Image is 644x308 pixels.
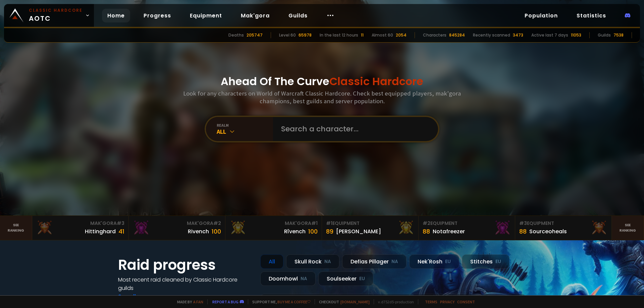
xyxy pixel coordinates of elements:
div: Equipment [519,220,607,227]
div: [PERSON_NAME] [336,227,381,236]
div: 2054 [396,32,407,38]
div: All [260,254,283,269]
div: Stitches [462,254,509,269]
a: Equipment [184,9,227,22]
div: Hittinghard [85,227,116,236]
div: Equipment [326,220,414,227]
div: Mak'Gora [36,220,124,227]
a: #1Equipment89[PERSON_NAME] [322,216,419,240]
div: Almost 60 [372,32,393,38]
input: Search a character... [277,117,430,141]
span: # 3 [117,220,124,227]
small: Classic Hardcore [29,7,83,13]
a: Statistics [571,9,611,22]
span: # 1 [311,220,318,227]
div: Defias Pillager [342,254,407,269]
small: NA [324,258,331,265]
div: Nek'Rosh [409,254,459,269]
div: Mak'Gora [229,220,318,227]
div: 100 [308,227,318,236]
h1: Raid progress [118,254,252,275]
span: v. d752d5 - production [374,299,414,304]
a: #3Equipment88Sourceoheals [515,216,612,240]
div: Skull Rock [286,254,339,269]
div: 11053 [571,32,581,38]
div: Recently scanned [473,32,510,38]
div: 88 [519,227,527,236]
a: a fan [193,299,203,304]
div: realm [217,123,273,128]
span: AOTC [29,7,83,23]
div: 89 [326,227,333,236]
small: EU [445,258,451,265]
a: See all progress [118,293,162,300]
div: 3473 [513,32,523,38]
a: Classic HardcoreAOTC [4,4,94,27]
div: Soulseeker [318,271,373,286]
div: In the last 12 hours [320,32,358,38]
div: 7538 [613,32,624,38]
div: Notafreezer [433,227,465,236]
a: [DOMAIN_NAME] [340,299,370,304]
span: # 2 [423,220,430,227]
h3: Look for any characters on World of Warcraft Classic Hardcore. Check best equipped players, mak'g... [180,89,464,105]
h1: Ahead Of The Curve [221,73,423,89]
small: NA [391,258,398,265]
div: 845284 [449,32,465,38]
a: Mak'Gora#1Rîvench100 [225,216,322,240]
a: Population [519,9,563,22]
div: Level 60 [279,32,296,38]
div: Active last 7 days [531,32,568,38]
a: Report a bug [212,299,238,304]
a: Consent [457,299,475,304]
span: # 2 [213,220,221,227]
span: Made by [173,299,203,304]
span: Classic Hardcore [329,74,423,89]
div: 65978 [299,32,312,38]
div: Mak'Gora [133,220,221,227]
div: Guilds [598,32,611,38]
a: Privacy [440,299,454,304]
div: All [217,128,273,135]
div: 205747 [247,32,263,38]
a: #2Equipment88Notafreezer [419,216,515,240]
span: Support me, [248,299,311,304]
div: 11 [361,32,364,38]
span: # 3 [519,220,527,227]
a: Seeranking [612,216,644,240]
div: Rivench [188,227,209,236]
small: EU [359,275,365,282]
h4: Most recent raid cleaned by Classic Hardcore guilds [118,275,252,292]
div: 100 [212,227,221,236]
div: Equipment [423,220,511,227]
a: Progress [138,9,176,22]
a: Mak'gora [235,9,275,22]
div: Sourceoheals [529,227,567,236]
a: Home [102,9,130,22]
a: Mak'Gora#2Rivench100 [129,216,225,240]
div: Rîvench [284,227,306,236]
div: Doomhowl [260,271,316,286]
div: Deaths [228,32,244,38]
a: Mak'Gora#3Hittinghard41 [32,216,129,240]
div: 88 [423,227,430,236]
a: Buy me a coffee [277,299,311,304]
div: 41 [118,227,124,236]
div: Characters [423,32,446,38]
span: # 1 [326,220,332,227]
small: NA [301,275,307,282]
a: Guilds [283,9,313,22]
small: EU [495,258,501,265]
span: Checkout [315,299,370,304]
a: Terms [425,299,437,304]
